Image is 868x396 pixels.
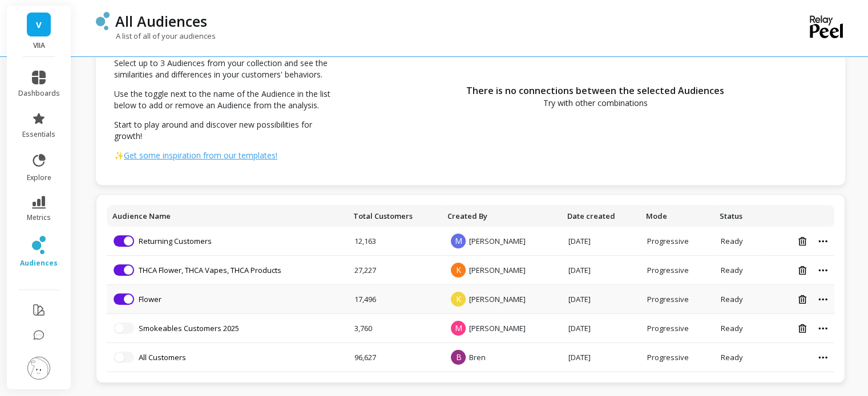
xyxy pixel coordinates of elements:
[124,150,277,161] span: Get some inspiration from our templates!
[721,236,755,246] div: Ready
[640,285,714,314] td: Progressive
[107,205,348,227] th: Toggle SortBy
[114,150,124,161] span: ✨
[469,294,525,304] span: [PERSON_NAME]
[640,343,714,372] td: Progressive
[562,343,640,372] td: [DATE]
[348,314,442,343] td: 3,760
[36,18,42,31] span: V
[114,150,337,161] a: ✨Get some inspiration from our templates!
[451,292,466,307] span: K
[451,321,466,336] span: M
[451,350,466,365] span: B
[721,323,755,333] div: Ready
[721,294,755,304] div: Ready
[640,227,714,256] td: Progressive
[469,265,525,275] span: [PERSON_NAME]
[451,263,466,277] span: K
[18,89,60,98] span: dashboards
[466,84,724,97] span: There is no connections between the selected Audiences
[640,205,714,227] th: Toggle SortBy
[543,97,648,109] span: Try with other combinations
[348,285,442,314] td: 17,496
[114,119,337,142] p: Start to play around and discover new possibilities for growth!
[640,256,714,285] td: Progressive
[348,227,442,256] td: 12,163
[27,173,51,182] span: explore
[114,58,337,80] p: Select up to 3 Audiences from your collection and see the similarities and differences in your cu...
[469,323,525,333] span: [PERSON_NAME]
[562,256,640,285] td: [DATE]
[96,12,110,30] img: header icon
[139,294,162,304] a: Flower
[562,285,640,314] td: [DATE]
[22,130,55,139] span: essentials
[714,205,762,227] th: Toggle SortBy
[721,352,755,362] div: Ready
[348,343,442,372] td: 96,627
[139,265,281,275] a: THCA Flower, THCA Vapes, THCA Products
[96,31,216,41] p: A list of all of your audiences
[139,352,186,362] a: All Customers
[18,41,60,50] p: VIIA
[469,236,525,246] span: [PERSON_NAME]
[562,227,640,256] td: [DATE]
[115,11,207,31] p: All Audiences
[114,88,337,111] p: Use the toggle next to the name of the Audience in the list below to add or remove an Audience fr...
[139,323,239,333] a: Smokeables Customers 2025
[348,205,442,227] th: Toggle SortBy
[27,357,50,379] img: profile picture
[20,259,58,268] span: audiences
[441,205,562,227] th: Toggle SortBy
[562,314,640,343] td: [DATE]
[640,314,714,343] td: Progressive
[562,205,640,227] th: Toggle SortBy
[721,265,755,275] div: Ready
[139,236,212,246] a: Returning Customers
[348,256,442,285] td: 27,227
[27,213,51,222] span: metrics
[469,352,485,362] span: Bren
[451,234,466,248] span: M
